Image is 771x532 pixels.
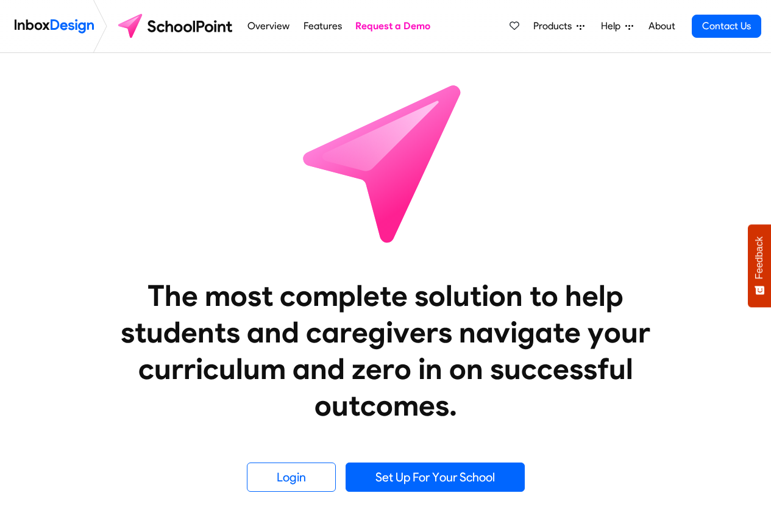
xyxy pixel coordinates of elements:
[528,14,589,38] a: Products
[754,236,765,279] span: Feedback
[96,277,675,424] heading: The most complete solution to help students and caregivers navigate your curriculum and zero in o...
[276,53,496,272] img: icon_schoolpoint.svg
[645,14,678,38] a: About
[596,14,638,38] a: Help
[601,19,625,34] span: Help
[244,14,293,38] a: Overview
[247,463,336,492] a: Login
[112,12,241,41] img: schoolpoint logo
[533,19,577,34] span: Products
[346,463,525,492] a: Set Up For Your School
[352,14,434,38] a: Request a Demo
[692,15,761,38] a: Contact Us
[300,14,345,38] a: Features
[748,224,771,307] button: Feedback - Show survey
